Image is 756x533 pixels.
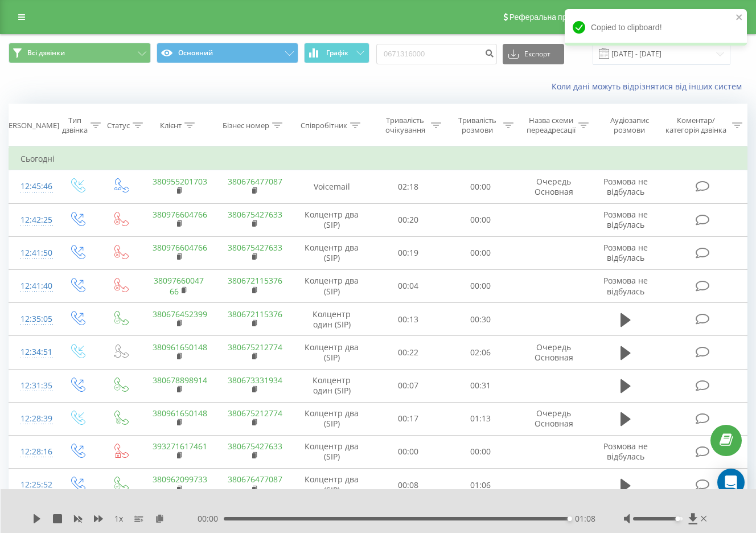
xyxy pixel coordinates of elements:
a: 380676477087 [228,474,282,485]
td: 00:04 [372,269,445,302]
a: 393271617461 [153,441,207,452]
div: Назва схеми переадресації [527,116,576,135]
button: Всі дзвінки [9,43,151,63]
button: Графік [304,43,369,63]
span: Реферальна програма [510,13,593,22]
div: 12:35:05 [20,308,44,330]
span: 1 x [114,513,123,524]
div: 12:41:40 [20,275,44,297]
td: Колцентр один (SIP) [291,303,372,336]
td: Колцентр два (SIP) [291,402,372,435]
td: Колцентр два (SIP) [291,336,372,369]
td: 00:07 [372,369,445,402]
td: 02:18 [372,170,445,203]
span: Розмова не відбулась [603,209,648,230]
a: 380976604766 [153,209,207,220]
a: 380955201703 [153,176,207,187]
a: 380675427633 [228,209,282,220]
td: Очередь Основная [516,402,591,435]
td: Колцентр два (SIP) [291,469,372,502]
a: 380675427633 [228,441,282,452]
td: 00:00 [444,203,516,236]
td: Колцентр два (SIP) [291,236,372,269]
td: 00:31 [444,369,516,402]
a: 380672115376 [228,309,282,319]
a: 3809766004766 [154,275,204,296]
div: Open Intercom Messenger [717,469,745,496]
td: 00:17 [372,402,445,435]
td: 01:13 [444,402,516,435]
div: 12:31:35 [20,375,44,397]
td: Колцентр два (SIP) [291,203,372,236]
div: 12:45:46 [20,175,44,198]
button: Основний [157,43,299,63]
td: 00:13 [372,303,445,336]
span: 00:00 [198,513,224,524]
td: 00:08 [372,469,445,502]
div: 12:28:39 [20,408,44,430]
td: 00:20 [372,203,445,236]
td: Voicemail [291,170,372,203]
div: 12:25:52 [20,474,44,496]
input: Пошук за номером [376,44,497,64]
div: Copied to clipboard! [565,9,747,46]
button: Експорт [503,44,564,64]
td: Колцентр два (SIP) [291,269,372,302]
td: 00:00 [444,170,516,203]
a: 380675427633 [228,242,282,253]
td: 00:19 [372,236,445,269]
span: Графік [326,49,348,57]
div: Тривалість розмови [454,116,500,135]
span: Розмова не відбулась [603,176,648,197]
td: 00:00 [444,435,516,468]
td: Колцентр один (SIP) [291,369,372,402]
div: [PERSON_NAME] [2,121,59,130]
div: Тривалість очікування [383,116,429,135]
td: 00:22 [372,336,445,369]
a: 380675212774 [228,342,282,352]
div: 12:41:50 [20,242,44,264]
div: Клієнт [160,121,182,130]
span: 01:08 [575,513,595,524]
div: Бізнес номер [223,121,269,130]
td: Очередь Основная [516,170,591,203]
a: 380961650148 [153,408,207,419]
td: Колцентр два (SIP) [291,435,372,468]
div: Коментар/категорія дзвінка [663,116,729,135]
span: Розмова не відбулась [603,242,648,263]
td: 00:00 [444,269,516,302]
a: 380962099733 [153,474,207,485]
div: 12:28:16 [20,441,44,463]
td: 01:06 [444,469,516,502]
div: Співробітник [301,121,347,130]
td: 02:06 [444,336,516,369]
a: 380961650148 [153,342,207,352]
td: 00:30 [444,303,516,336]
div: Тип дзвінка [62,116,88,135]
td: 00:00 [372,435,445,468]
a: 380675212774 [228,408,282,419]
td: Очередь Основная [516,336,591,369]
a: 380678898914 [153,375,207,386]
a: Коли дані можуть відрізнятися вiд інших систем [552,81,747,92]
a: 380673331934 [228,375,282,386]
button: close [736,13,743,23]
td: 00:00 [444,236,516,269]
div: 12:42:25 [20,209,44,231]
td: Сьогодні [9,147,747,170]
div: Аудіозапис розмови [602,116,658,135]
div: 12:34:51 [20,341,44,363]
span: Розмова не відбулась [603,275,648,296]
a: 380672115376 [228,275,282,286]
a: 380976604766 [153,242,207,253]
span: Всі дзвінки [27,48,65,58]
a: 380676477087 [228,176,282,187]
span: Розмова не відбулась [603,441,648,462]
div: Accessibility label [675,516,680,521]
a: 380676452399 [153,309,207,319]
div: Статус [107,121,130,130]
div: Accessibility label [568,516,572,521]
